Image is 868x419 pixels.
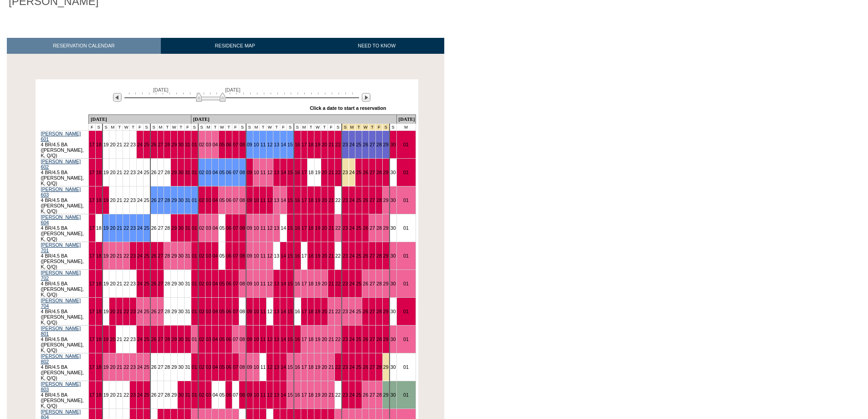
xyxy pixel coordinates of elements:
[322,197,327,203] a: 20
[96,142,102,147] a: 18
[370,197,375,203] a: 27
[376,225,382,231] a: 28
[192,281,197,286] a: 01
[240,281,245,286] a: 08
[96,253,102,259] a: 18
[267,170,272,175] a: 12
[117,142,122,147] a: 21
[315,170,320,175] a: 19
[178,281,184,286] a: 30
[349,281,355,286] a: 24
[117,225,122,231] a: 21
[96,309,102,314] a: 18
[403,142,409,147] a: 01
[110,225,115,231] a: 20
[103,253,109,259] a: 19
[212,170,218,175] a: 04
[41,298,81,309] a: [PERSON_NAME] 704
[363,225,368,231] a: 26
[335,225,341,231] a: 22
[254,253,259,259] a: 10
[390,170,396,175] a: 30
[240,142,245,147] a: 08
[158,225,164,231] a: 27
[370,170,375,175] a: 27
[335,197,341,203] a: 22
[288,253,293,259] a: 15
[295,142,300,147] a: 16
[178,170,184,175] a: 30
[144,309,149,314] a: 25
[370,281,375,286] a: 27
[274,142,279,147] a: 13
[315,281,320,286] a: 19
[192,253,197,259] a: 01
[199,142,205,147] a: 02
[254,225,259,231] a: 10
[356,170,361,175] a: 25
[219,197,225,203] a: 05
[123,281,129,286] a: 22
[130,142,136,147] a: 23
[329,253,334,259] a: 21
[110,142,115,147] a: 20
[363,281,368,286] a: 26
[206,225,211,231] a: 03
[137,253,143,259] a: 24
[151,309,157,314] a: 26
[178,253,184,259] a: 30
[212,253,218,259] a: 04
[151,142,157,147] a: 26
[117,253,122,259] a: 21
[130,281,136,286] a: 23
[343,170,348,175] a: 23
[123,309,129,314] a: 22
[302,197,307,203] a: 17
[103,225,109,231] a: 19
[110,170,115,175] a: 20
[171,197,177,203] a: 29
[254,197,259,203] a: 10
[260,225,266,231] a: 11
[89,197,95,203] a: 17
[219,225,225,231] a: 05
[281,253,286,259] a: 14
[302,225,307,231] a: 17
[288,225,293,231] a: 15
[226,253,231,259] a: 06
[171,253,177,259] a: 29
[144,281,149,286] a: 25
[267,142,272,147] a: 12
[178,225,184,231] a: 30
[267,253,272,259] a: 12
[41,159,81,170] a: [PERSON_NAME] 602
[233,142,238,147] a: 07
[247,142,252,147] a: 09
[158,281,164,286] a: 27
[240,253,245,259] a: 08
[274,281,279,286] a: 13
[390,142,396,147] a: 30
[171,170,177,175] a: 29
[185,253,190,259] a: 31
[164,142,170,147] a: 28
[288,142,293,147] a: 15
[260,281,266,286] a: 11
[110,281,115,286] a: 20
[212,197,218,203] a: 04
[322,225,327,231] a: 20
[281,142,286,147] a: 14
[390,281,396,286] a: 30
[315,253,320,259] a: 19
[295,253,300,259] a: 16
[151,197,157,203] a: 26
[137,309,143,314] a: 24
[322,142,327,147] a: 20
[144,197,149,203] a: 25
[329,197,334,203] a: 21
[96,281,102,286] a: 18
[137,225,143,231] a: 24
[164,281,170,286] a: 28
[130,170,136,175] a: 23
[343,253,348,259] a: 23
